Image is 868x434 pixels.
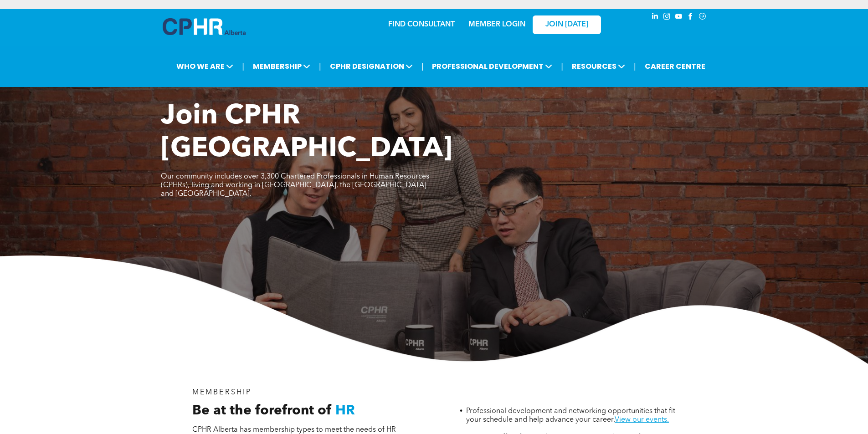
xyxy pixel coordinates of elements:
li: | [421,57,424,76]
span: Be at the forefront of [192,404,332,418]
span: WHO WE ARE [174,58,236,75]
li: | [634,57,636,76]
a: View our events. [615,416,669,424]
span: MEMBERSHIP [192,389,252,396]
span: CPHR DESIGNATION [327,58,416,75]
a: JOIN [DATE] [533,15,601,34]
a: youtube [674,11,684,24]
a: linkedin [650,11,660,24]
span: MEMBERSHIP [250,58,313,75]
span: RESOURCES [569,58,628,75]
span: Professional development and networking opportunities that fit your schedule and help advance you... [466,408,675,424]
a: Social network [698,11,708,24]
span: PROFESSIONAL DEVELOPMENT [429,58,555,75]
li: | [561,57,563,76]
span: JOIN [DATE] [545,20,588,29]
a: CAREER CENTRE [642,58,708,75]
span: HR [335,404,355,418]
a: MEMBER LOGIN [468,21,525,28]
a: facebook [686,11,696,24]
span: Join CPHR [GEOGRAPHIC_DATA] [161,103,452,163]
span: Our community includes over 3,300 Chartered Professionals in Human Resources (CPHRs), living and ... [161,173,429,198]
img: A blue and white logo for cp alberta [163,18,246,35]
li: | [319,57,321,76]
li: | [242,57,244,76]
a: FIND CONSULTANT [388,21,455,28]
a: instagram [662,11,672,24]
